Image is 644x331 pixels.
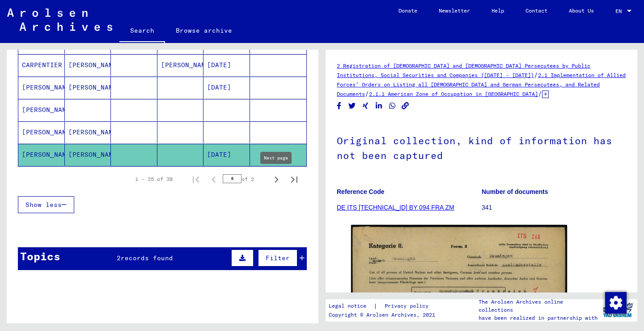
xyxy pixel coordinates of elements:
[18,54,65,76] mat-cell: CARPENTIER
[401,100,410,112] button: Copy link
[377,301,439,311] a: Privacy policy
[135,175,173,183] div: 1 – 25 of 38
[337,62,590,78] a: 2 Registration of [DEMOGRAPHIC_DATA] and [DEMOGRAPHIC_DATA] Persecutees by Public Institutions, S...
[203,144,250,166] mat-cell: [DATE]
[605,292,627,314] img: Change consent
[165,20,243,41] a: Browse archive
[25,201,62,209] span: Show less
[347,100,357,112] button: Share on Twitter
[18,99,65,121] mat-cell: [PERSON_NAME]
[65,144,111,166] mat-cell: [PERSON_NAME]
[538,90,542,98] span: /
[337,120,626,174] h1: Original collection, kind of information has not been captured
[329,311,439,319] p: Copyright © Arolsen Archives, 2021
[534,71,538,79] span: /
[365,90,369,98] span: /
[203,77,250,99] mat-cell: [DATE]
[482,188,548,195] b: Number of documents
[267,170,285,188] button: Next page
[388,100,397,112] button: Share on WhatsApp
[157,54,204,76] mat-cell: [PERSON_NAME]
[335,100,344,112] button: Share on Facebook
[258,249,297,267] button: Filter
[7,9,112,31] img: Arolsen_neg.svg
[361,100,370,112] button: Share on Xing
[479,298,598,314] p: The Arolsen Archives online collections
[605,292,626,313] div: Change consent
[337,188,385,195] b: Reference Code
[65,121,111,143] mat-cell: [PERSON_NAME]
[18,144,65,166] mat-cell: [PERSON_NAME]
[223,175,267,183] div: of 2
[615,8,625,14] span: EN
[20,248,60,264] div: Topics
[329,301,373,311] a: Legal notice
[337,204,454,211] a: DE ITS [TECHNICAL_ID] BY 094 FRA ZM
[337,72,626,97] a: 2.1 Implementation of Allied Forces’ Orders on Listing all [DEMOGRAPHIC_DATA] and German Persecut...
[187,170,205,188] button: First page
[65,77,111,99] mat-cell: [PERSON_NAME]
[482,203,626,212] p: 341
[285,170,303,188] button: Last page
[117,254,121,262] span: 2
[479,314,598,322] p: have been realized in partnership with
[203,54,250,76] mat-cell: [DATE]
[65,54,111,76] mat-cell: [PERSON_NAME]
[205,170,223,188] button: Previous page
[266,254,290,262] span: Filter
[369,90,538,97] a: 2.1.1 American Zone of Occupation in [GEOGRAPHIC_DATA]
[121,254,173,262] span: records found
[18,121,65,143] mat-cell: [PERSON_NAME]
[18,196,74,213] button: Show less
[374,100,384,112] button: Share on LinkedIn
[329,301,439,311] div: |
[18,77,65,99] mat-cell: [PERSON_NAME]
[119,20,165,43] a: Search
[601,299,635,321] img: yv_logo.png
